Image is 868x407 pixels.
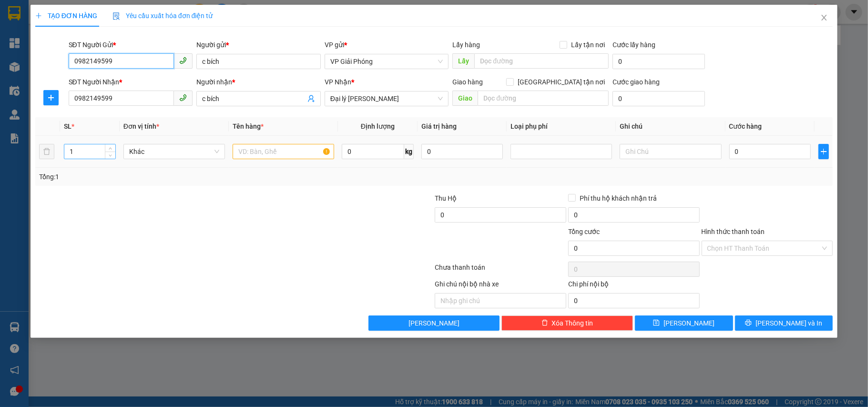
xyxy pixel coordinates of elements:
[307,95,315,102] span: user-add
[434,262,567,279] div: Chưa thanh toán
[568,228,600,235] span: Tổng cước
[404,144,414,159] span: kg
[452,78,483,86] span: Giao hàng
[325,78,351,86] span: VP Nhận
[474,53,609,69] input: Dọc đường
[811,5,837,31] button: Close
[123,122,159,130] span: Đơn vị tính
[368,315,500,331] button: [PERSON_NAME]
[435,194,457,202] span: Thu Hộ
[69,40,193,50] div: SĐT Người Gửi
[507,117,616,136] th: Loại phụ phí
[452,91,478,106] span: Giao
[108,153,113,158] span: down
[745,319,752,327] span: printer
[620,144,721,159] input: Ghi Chú
[452,53,474,69] span: Lấy
[729,122,762,130] span: Cước hàng
[501,315,633,331] button: deleteXóa Thông tin
[69,77,193,87] div: SĐT Người Nhận
[435,293,566,308] input: Nhập ghi chú
[567,40,609,50] span: Lấy tận nơi
[664,318,715,328] span: [PERSON_NAME]
[421,144,503,159] input: 0
[552,318,593,328] span: Xóa Thông tin
[39,144,54,159] button: delete
[478,91,609,106] input: Dọc đường
[819,148,828,155] span: plus
[330,54,443,69] span: VP Giải Phóng
[39,172,336,182] div: Tổng: 1
[635,315,733,331] button: save[PERSON_NAME]
[653,319,660,327] span: save
[105,144,115,152] span: Increase Value
[179,57,187,64] span: phone
[613,41,655,49] label: Cước lấy hàng
[613,91,705,106] input: Cước giao hàng
[43,90,59,105] button: plus
[613,54,705,69] input: Cước lấy hàng
[105,152,115,159] span: Decrease Value
[435,279,566,293] div: Ghi chú nội bộ nhà xe
[330,92,443,106] span: Đại lý Nghi Hải
[818,144,829,159] button: plus
[576,193,661,203] span: Phí thu hộ khách nhận trả
[541,319,548,327] span: delete
[112,12,213,20] span: Yêu cầu xuất hóa đơn điện tử
[112,12,120,20] img: icon
[568,279,700,293] div: Chi phí nội bộ
[179,94,187,102] span: phone
[44,94,58,102] span: plus
[421,122,457,130] span: Giá trị hàng
[361,122,395,130] span: Định lượng
[616,117,725,136] th: Ghi chú
[408,318,460,328] span: [PERSON_NAME]
[452,41,480,49] span: Lấy hàng
[233,122,264,130] span: Tên hàng
[735,315,833,331] button: printer[PERSON_NAME] và In
[108,146,113,152] span: up
[514,77,609,87] span: [GEOGRAPHIC_DATA] tận nơi
[129,144,219,159] span: Khác
[35,12,97,20] span: TẠO ĐƠN HÀNG
[64,122,71,130] span: SL
[233,144,334,159] input: VD: Bàn, Ghế
[702,228,765,235] label: Hình thức thanh toán
[196,40,321,50] div: Người gửi
[196,77,321,87] div: Người nhận
[325,40,449,50] div: VP gửi
[756,318,822,328] span: [PERSON_NAME] và In
[613,78,660,86] label: Cước giao hàng
[820,14,828,21] span: close
[35,12,42,19] span: plus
